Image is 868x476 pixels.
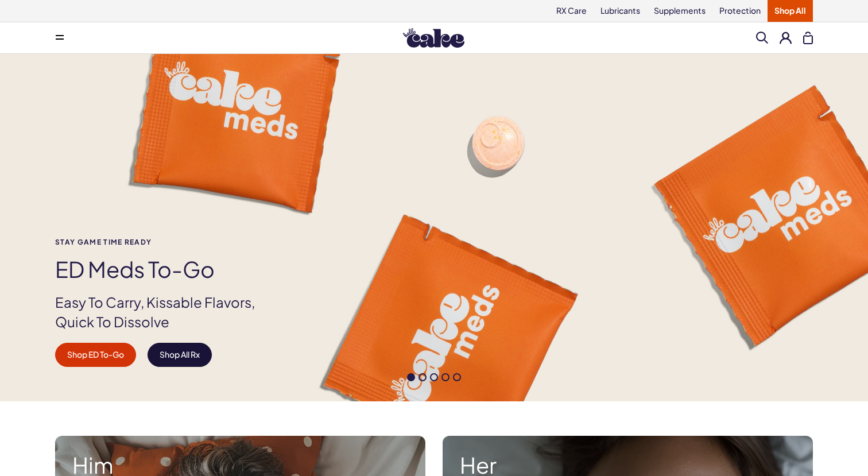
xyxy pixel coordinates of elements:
[148,343,212,367] a: Shop All Rx
[55,293,274,331] p: Easy To Carry, Kissable Flavors, Quick To Dissolve
[55,257,274,281] h1: ED Meds to-go
[403,28,464,48] img: Hello Cake
[55,343,136,367] a: Shop ED To-Go
[55,238,274,246] span: Stay Game time ready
